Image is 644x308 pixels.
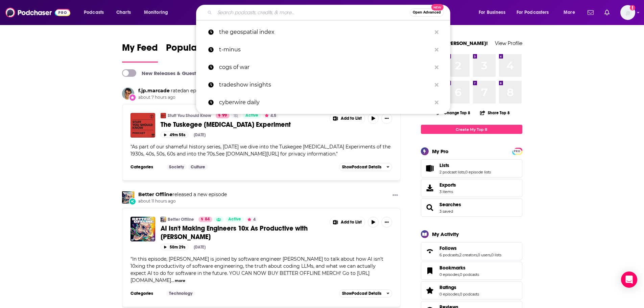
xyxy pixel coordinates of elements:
a: AI Isn't Making Engineers 10x As Productive with [PERSON_NAME] [161,224,325,241]
a: 0 episodes [439,292,459,297]
button: Show More Button [381,217,392,228]
span: For Podcasters [517,8,549,17]
div: Open Intercom Messenger [621,271,637,288]
button: open menu [559,7,583,18]
span: Active [245,112,258,119]
a: 2 podcast lists [439,170,464,174]
span: As part of our shameful history series, [DATE] we dive into the Tuskegee [MEDICAL_DATA] Experimen... [130,144,390,157]
img: AI Isn't Making Engineers 10x As Productive with Colton Voege [130,217,155,241]
a: Ratings [439,284,479,290]
button: open menu [474,7,514,18]
img: Better Offline [161,217,166,222]
span: Add to List [341,220,362,225]
button: open menu [79,7,113,18]
a: 3 saved [439,209,453,214]
p: tradeshow insights [219,76,431,94]
a: f.jp.marcade [138,88,170,94]
a: cyberwire daily [196,94,450,111]
button: Open AdvancedNew [410,8,444,17]
a: New Releases & Guests Only [122,69,211,77]
a: Show notifications dropdown [585,7,596,18]
h3: Categories [130,164,161,170]
span: For Business [479,8,505,17]
a: Stuff You Should Know [168,113,211,118]
span: Ratings [439,284,456,290]
a: Better Offline [168,217,194,222]
p: the geospatial index [219,23,431,41]
span: Logged in as RobinBectel [620,5,635,20]
a: cogs of war [196,58,450,76]
span: Lists [421,159,522,177]
button: 49m 55s [161,132,188,138]
button: ShowPodcast Details [339,163,392,171]
span: , [464,170,465,174]
span: My Feed [122,42,158,57]
span: 3 items [439,189,456,194]
a: Exports [421,179,522,197]
h3: Categories [130,291,161,296]
span: Follows [421,242,522,260]
button: open menu [512,7,559,18]
span: about 11 hours ago [138,198,227,204]
button: 4.5 [263,113,278,118]
a: PRO [513,148,521,153]
button: Show More Button [381,113,392,124]
a: 2 creators [459,253,477,257]
span: Exports [439,182,456,188]
a: Charts [112,7,135,18]
a: 0 lists [491,253,501,257]
a: The Tuskegee [MEDICAL_DATA] Experiment [161,120,325,129]
a: tradeshow insights [196,76,450,94]
a: Culture [188,164,208,170]
span: 84 [205,216,210,223]
button: Show More Button [330,113,365,124]
button: Show More Button [330,217,365,228]
button: Share Top 8 [480,106,510,119]
span: Open Advanced [413,11,441,14]
div: My Activity [432,231,459,237]
a: 84 [198,217,212,222]
a: 0 podcasts [460,272,479,277]
span: Lists [439,162,449,168]
span: Searches [421,198,522,217]
span: Popular Feed [166,42,223,57]
a: Bookmarks [423,266,437,276]
img: The Tuskegee Syphilis Experiment [130,113,155,138]
span: New [431,4,444,10]
p: cyberwire daily [219,94,431,111]
img: f.jp.marcade [122,88,134,100]
span: Active [228,216,241,223]
span: rated [171,88,183,94]
a: Follows [423,246,437,256]
span: Ratings [421,281,522,300]
span: Monitoring [144,8,168,17]
span: AI Isn't Making Engineers 10x As Productive with [PERSON_NAME] [161,224,308,241]
span: In this episode, [PERSON_NAME] is joined by software engineer [PERSON_NAME] to talk about how AI ... [130,256,383,283]
span: " " [130,144,390,157]
div: New Rating [129,94,136,101]
button: ShowPodcast Details [339,289,392,298]
span: , [491,253,491,257]
a: Society [166,164,187,170]
span: , [459,253,459,257]
a: View Profile [495,40,522,46]
a: Searches [439,202,461,208]
span: Follows [439,245,457,251]
a: Popular Feed [166,42,223,63]
a: Searches [423,203,437,212]
a: Stuff You Should Know [161,113,166,118]
a: 99 [216,113,230,118]
a: Technology [166,291,195,296]
span: Add to List [341,116,362,121]
span: Charts [116,8,131,17]
a: Lists [439,162,491,168]
a: Bookmarks [439,265,479,271]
